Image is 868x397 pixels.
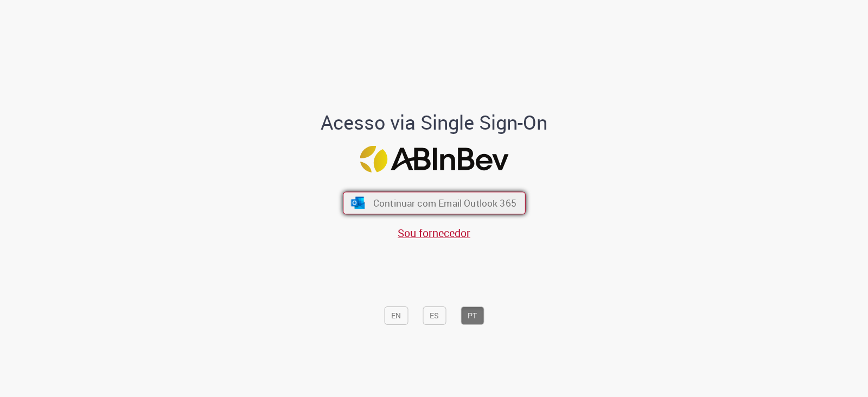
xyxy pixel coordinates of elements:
button: ES [423,306,446,325]
span: Continuar com Email Outlook 365 [373,197,516,209]
button: EN [384,306,408,325]
button: PT [461,306,484,325]
h1: Acesso via Single Sign-On [284,112,585,133]
img: Logo ABInBev [360,146,508,172]
a: Sou fornecedor [398,226,470,240]
img: ícone Azure/Microsoft 360 [350,197,366,209]
button: ícone Azure/Microsoft 360 Continuar com Email Outlook 365 [343,192,526,215]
